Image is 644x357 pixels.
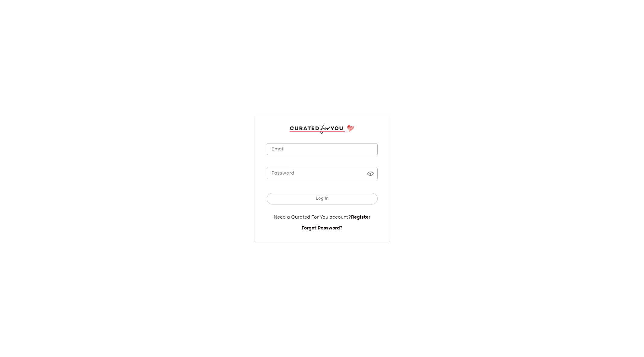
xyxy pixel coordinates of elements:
[351,215,370,220] a: Register
[267,193,378,204] button: Log In
[274,215,351,220] span: Need a Curated For You account?
[302,226,342,231] a: Forgot Password?
[316,196,328,201] span: Log In
[290,125,354,134] img: cfy_login_logo.DGdB1djN.svg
